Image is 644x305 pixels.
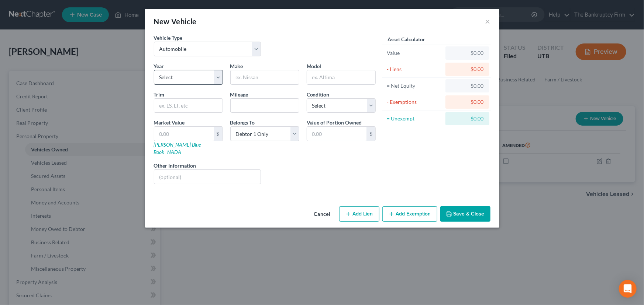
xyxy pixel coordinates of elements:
div: Value [387,49,442,57]
div: $0.00 [451,98,483,106]
div: = Net Equity [387,82,442,90]
label: Vehicle Type [154,34,183,42]
a: NADA [168,149,182,155]
input: ex. Altima [307,70,375,84]
button: × [485,17,490,26]
input: 0.00 [154,127,214,141]
div: $0.00 [451,66,483,73]
label: Condition [307,91,330,98]
button: Cancel [308,207,336,222]
label: Market Value [154,119,185,126]
div: $ [214,127,223,141]
input: 0.00 [307,127,366,141]
input: (optional) [154,170,261,184]
div: - Exemptions [387,98,442,106]
label: Asset Calculator [388,35,425,43]
a: [PERSON_NAME] Blue Book [154,141,201,155]
span: Make [230,63,243,69]
div: - Liens [387,66,442,73]
button: Add Exemption [382,206,437,222]
div: $ [366,127,375,141]
label: Mileage [230,91,248,98]
div: $0.00 [451,115,483,122]
label: Year [154,62,164,70]
input: ex. Nissan [231,70,299,84]
div: $0.00 [451,82,483,90]
button: Save & Close [440,206,490,222]
button: Add Lien [339,206,379,222]
label: Trim [154,91,165,98]
input: ex. LS, LT, etc [154,99,223,113]
div: New Vehicle [154,16,197,27]
label: Model [307,62,321,70]
span: Belongs To [230,119,255,126]
div: Open Intercom Messenger [619,280,637,298]
input: -- [231,99,299,113]
div: = Unexempt [387,115,442,122]
div: $0.00 [451,49,483,57]
label: Value of Portion Owned [307,119,362,126]
label: Other Information [154,162,196,169]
